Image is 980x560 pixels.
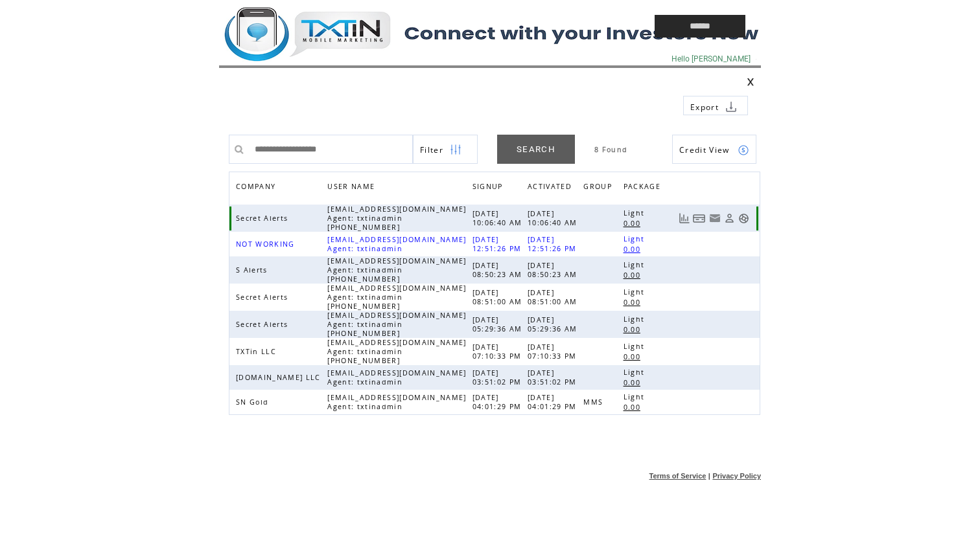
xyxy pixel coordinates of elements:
[528,179,575,197] span: ACTIVATED
[583,179,618,197] a: GROUP
[236,293,291,302] span: Secret Alerts
[528,288,581,306] span: [DATE] 08:51:00 AM
[528,368,580,386] span: [DATE] 03:51:02 PM
[236,320,291,329] span: Secret Alerts
[624,378,644,387] span: 0.00
[236,398,272,407] span: SN Gold
[528,235,580,253] span: [DATE] 12:51:26 PM
[472,261,526,279] span: [DATE] 08:50:23 AM
[624,179,664,197] span: PACKAGE
[594,145,627,154] span: 8 Found
[236,265,271,274] span: S Alerts
[624,368,648,377] span: Light
[236,179,279,197] span: COMPANY
[472,342,525,361] span: [DATE] 07:10:33 PM
[624,234,648,243] span: Light
[683,96,748,115] a: Export
[528,209,581,227] span: [DATE] 10:06:40 AM
[624,342,648,351] span: Light
[327,205,466,232] span: [EMAIL_ADDRESS][DOMAIN_NAME] Agent: txtinadmin [PHONE_NUMBER]
[472,182,506,190] a: SIGNUP
[679,144,730,155] span: Show Credits View
[583,398,606,407] span: MMS
[497,135,575,164] a: SEARCH
[724,213,735,224] a: View Profile
[738,213,749,224] a: Support
[327,179,378,197] span: USER NAME
[327,338,466,365] span: [EMAIL_ADDRESS][DOMAIN_NAME] Agent: txtinadmin [PHONE_NUMBER]
[413,135,478,164] a: Filter
[624,245,644,254] span: 0.00
[420,144,443,155] span: Show filters
[327,182,378,190] a: USER NAME
[472,315,526,333] span: [DATE] 05:29:36 AM
[624,403,644,412] span: 0.00
[679,213,690,224] a: View Usage
[624,297,647,308] a: 0.00
[693,213,706,224] a: View Bills
[236,182,279,190] a: COMPANY
[528,261,581,279] span: [DATE] 08:50:23 AM
[624,315,648,324] span: Light
[327,368,466,386] span: [EMAIL_ADDRESS][DOMAIN_NAME] Agent: txtinadmin
[583,179,615,197] span: GROUP
[236,373,324,382] span: [DOMAIN_NAME] LLC
[725,101,737,113] img: download.png
[236,240,298,249] span: NOT WORKING
[624,352,644,361] span: 0.00
[624,260,648,269] span: Light
[472,235,525,253] span: [DATE] 12:51:26 PM
[624,208,648,218] span: Light
[672,135,756,164] a: Credit View
[327,256,466,284] span: [EMAIL_ADDRESS][DOMAIN_NAME] Agent: txtinadmin [PHONE_NUMBER]
[690,102,719,113] span: Export to csv file
[709,212,721,224] a: Resend welcome email to this user
[624,401,647,412] a: 0.00
[624,392,648,401] span: Light
[528,393,580,411] span: [DATE] 04:01:29 PM
[327,235,466,253] span: [EMAIL_ADDRESS][DOMAIN_NAME] Agent: txtinadmin
[649,472,706,480] a: Terms of Service
[450,135,461,164] img: filters.png
[624,377,647,388] a: 0.00
[624,325,644,334] span: 0.00
[671,54,751,63] span: Hello [PERSON_NAME]
[712,472,761,480] a: Privacy Policy
[624,351,647,362] a: 0.00
[624,324,647,335] a: 0.00
[624,218,647,229] a: 0.00
[528,179,578,197] a: ACTIVATED
[624,243,647,254] a: 0.00
[236,347,279,356] span: TXTin LLC
[528,315,581,333] span: [DATE] 05:29:36 AM
[327,311,466,338] span: [EMAIL_ADDRESS][DOMAIN_NAME] Agent: txtinadmin [PHONE_NUMBER]
[624,219,644,228] span: 0.00
[472,393,525,411] span: [DATE] 04:01:29 PM
[738,144,749,156] img: credits.png
[472,288,526,306] span: [DATE] 08:51:00 AM
[708,472,710,480] span: |
[624,298,644,307] span: 0.00
[624,179,667,197] a: PACKAGE
[327,393,466,411] span: [EMAIL_ADDRESS][DOMAIN_NAME] Agent: txtinadmin
[236,214,291,223] span: Secret Alerts
[472,179,506,197] span: SIGNUP
[472,368,525,386] span: [DATE] 03:51:02 PM
[528,342,580,361] span: [DATE] 07:10:33 PM
[624,287,648,297] span: Light
[624,271,644,280] span: 0.00
[472,209,526,227] span: [DATE] 10:06:40 AM
[327,284,466,311] span: [EMAIL_ADDRESS][DOMAIN_NAME] Agent: txtinadmin [PHONE_NUMBER]
[624,269,647,280] a: 0.00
